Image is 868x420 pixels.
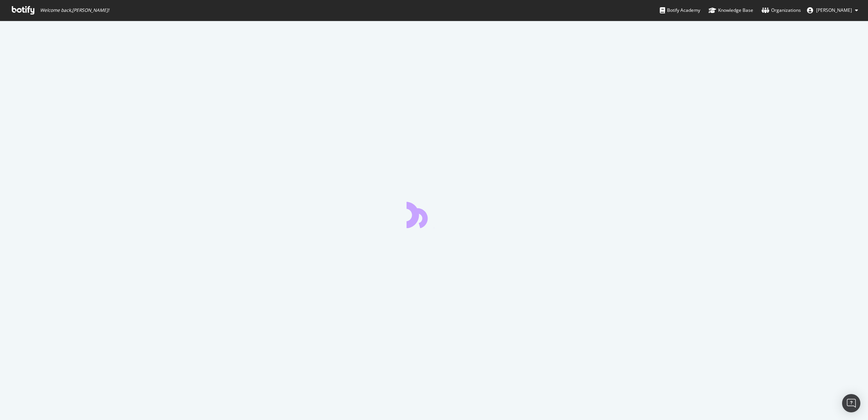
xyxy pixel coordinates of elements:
[816,7,852,13] span: Nadine Kraegeloh
[762,6,801,14] div: Organizations
[660,6,700,14] div: Botify Academy
[40,7,109,13] span: Welcome back, [PERSON_NAME] !
[842,394,860,412] div: Open Intercom Messenger
[407,201,461,228] div: animation
[709,6,753,14] div: Knowledge Base
[801,4,864,16] button: [PERSON_NAME]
